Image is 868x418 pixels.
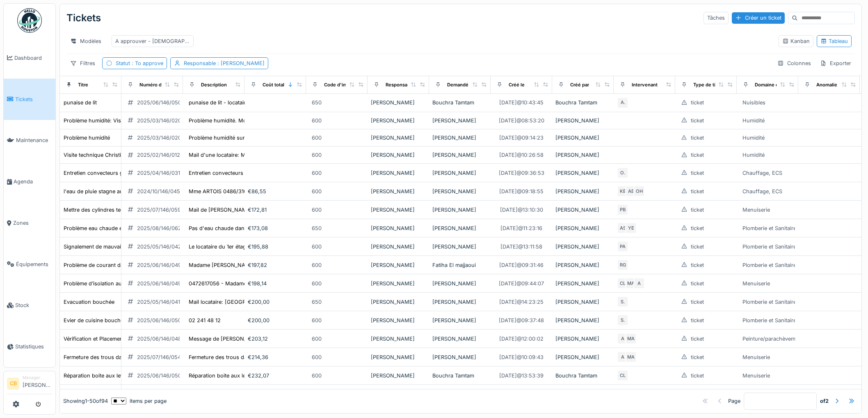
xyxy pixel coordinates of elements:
div: Tableau [820,37,848,45]
div: Humidité [742,151,765,159]
div: 2025/06/146/05087 [137,99,187,106]
div: Problème eau chaude et robinet dans la cuisine [64,224,182,232]
div: 2025/07/146/05957 [137,206,187,214]
div: Réparation boite aux lettres [189,372,257,380]
div: [PERSON_NAME] [371,316,426,324]
div: ticket [691,188,704,195]
div: [PERSON_NAME] [432,151,487,159]
div: 2025/06/146/05027 [137,316,187,324]
div: Plomberie et Sanitaires [742,316,799,324]
strong: of 2 [820,397,829,405]
div: Bouchra Tamtam [555,99,610,106]
div: Evacuation bouchée [64,298,114,306]
div: Manager [23,375,52,381]
div: [PERSON_NAME] [555,224,610,232]
div: Page [728,397,740,405]
div: €173,08 [248,224,303,232]
div: [PERSON_NAME] [371,335,426,343]
a: Équipements [4,244,55,285]
div: MA [625,278,637,289]
div: Responsable [386,81,414,88]
div: 600 [312,206,322,214]
div: Intervenant [632,81,658,88]
div: [PERSON_NAME] [371,206,426,214]
div: [PERSON_NAME] [371,169,426,177]
div: [DATE] @ 09:36:53 [499,169,544,177]
div: ticket [691,353,704,361]
div: Plomberie et Sanitaires [742,224,799,232]
div: [PERSON_NAME] [432,316,487,324]
div: [PERSON_NAME] [555,151,610,159]
div: [DATE] @ 10:09:43 [499,353,544,361]
div: ticket [691,335,704,343]
div: Menuiserie [742,372,770,380]
div: Problème humidité [64,134,110,142]
div: Madame [PERSON_NAME] EL MAJJAOUI - 0483089684 [189,261,331,269]
span: Maintenance [16,136,52,144]
div: KE [617,185,628,197]
div: [PERSON_NAME] [371,117,426,124]
div: Problème d’isolation au niveau du châssis de la chambre [64,280,206,287]
div: Plomberie et Sanitaires [742,243,799,251]
div: €195,88 [248,243,303,251]
div: Humidité [742,117,765,124]
div: [DATE] @ 08:53:20 [499,117,544,124]
a: Zones [4,202,55,244]
div: Signalement de mauvaises odeurs et écoulements d'eau [64,243,204,251]
div: ticket [691,117,704,124]
div: CL [617,278,628,289]
div: [DATE] @ 09:31:46 [499,261,544,269]
div: [DATE] @ 13:53:39 [499,372,544,380]
div: [PERSON_NAME] [555,169,610,177]
div: Chauffage, ECS [742,188,782,195]
div: 600 [312,372,322,380]
div: [PERSON_NAME] [371,224,426,232]
div: Mettre des cylindres techniques aux accès des combles. [64,206,205,214]
div: Type de ticket [693,81,725,88]
div: punaise de lit [64,99,97,106]
div: [PERSON_NAME] [555,298,610,306]
div: [PERSON_NAME] [371,134,426,142]
div: 2025/06/146/04994 [137,280,188,287]
div: [PERSON_NAME] [432,353,487,361]
div: €86,55 [248,188,303,195]
div: ticket [691,372,704,380]
div: Créé le [509,81,525,88]
div: 600 [312,169,322,177]
div: 600 [312,353,322,361]
div: CL [617,370,628,381]
div: [DATE] @ 13:10:30 [500,206,543,214]
div: Problème humidité sur les murs de la chambre. M... [189,134,318,142]
div: AS [617,222,628,234]
div: l'eau de pluie stagne au niveau de la porte de la terrasse [64,188,205,195]
div: 2025/06/146/04993 [137,261,188,269]
div: S. [617,314,628,326]
div: A [633,278,645,289]
div: [PERSON_NAME] [432,188,487,195]
a: Stock [4,285,55,326]
div: 600 [312,151,322,159]
div: 2024/10/146/04564 [137,188,187,195]
div: [PERSON_NAME] [371,353,426,361]
div: S. [617,296,628,307]
div: [PERSON_NAME] [555,261,610,269]
div: 2025/05/146/04250 [137,243,188,251]
div: [PERSON_NAME] [555,353,610,361]
span: Zones [13,219,52,227]
div: YE [625,222,637,234]
div: [PERSON_NAME] [371,99,426,106]
div: 600 [312,316,322,324]
div: [DATE] @ 11:23:16 [500,224,542,232]
div: RG [617,259,628,271]
div: [PERSON_NAME] [555,206,610,214]
div: Plomberie et Sanitaires [742,261,799,269]
div: €198,14 [248,280,303,287]
div: 600 [312,243,322,251]
div: [DATE] @ 12:00:02 [499,335,544,343]
div: 2025/06/146/05005 [137,372,188,380]
div: Exporter [816,57,855,69]
div: [PERSON_NAME] [371,243,426,251]
div: [DATE] @ 14:23:25 [499,298,544,306]
div: €203,12 [248,335,303,343]
div: [PERSON_NAME] [432,224,487,232]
